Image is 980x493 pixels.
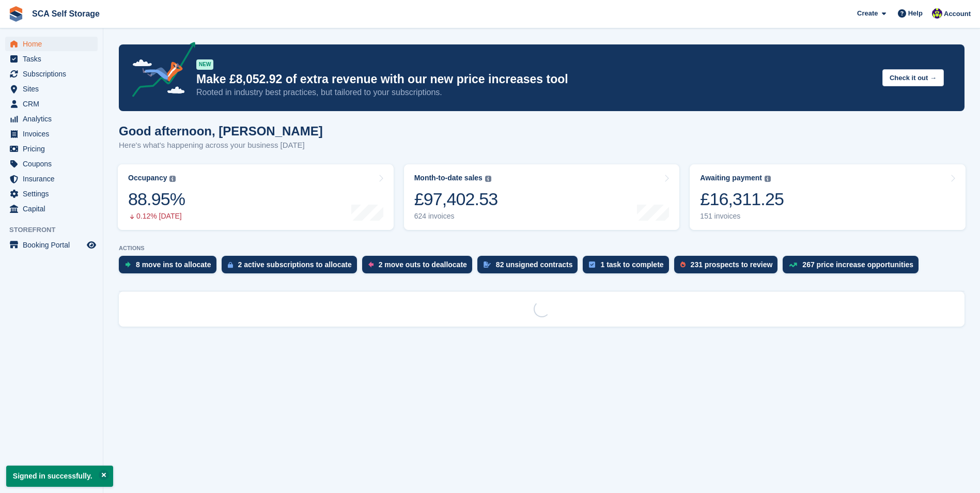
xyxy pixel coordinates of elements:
a: Month-to-date sales £97,402.53 624 invoices [404,164,680,230]
img: Thomas Webb [932,8,942,19]
button: Check it out → [882,69,944,86]
div: 1 task to complete [600,260,663,269]
a: menu [5,172,98,186]
p: Signed in successfully. [6,466,113,487]
div: 2 active subscriptions to allocate [238,260,352,269]
img: active_subscription_to_allocate_icon-d502201f5373d7db506a760aba3b589e785aa758c864c3986d89f69b8ff3... [228,261,233,268]
img: icon-info-grey-7440780725fd019a000dd9b08b2336e03edf1995a4989e88bcd33f0948082b44.svg [485,176,491,182]
div: Occupancy [128,174,167,182]
a: menu [5,187,98,201]
div: Month-to-date sales [414,174,483,182]
div: Awaiting payment [700,174,762,182]
span: Sites [23,82,85,96]
span: CRM [23,97,85,111]
a: menu [5,157,98,171]
a: Awaiting payment £16,311.25 151 invoices [690,164,966,230]
img: move_ins_to_allocate_icon-fdf77a2bb77ea45bf5b3d319d69a93e2d87916cf1d5bf7949dd705db3b84f3ca.svg [125,261,131,268]
a: menu [5,127,98,141]
a: menu [5,202,98,216]
div: 88.95% [128,189,185,210]
span: Subscriptions [23,67,85,81]
div: 267 price increase opportunities [802,260,913,269]
div: 231 prospects to review [691,260,773,269]
img: prospect-51fa495bee0391a8d652442698ab0144808aea92771e9ea1ae160a38d050c398.svg [680,261,686,268]
a: Preview store [85,239,98,251]
a: menu [5,82,98,96]
span: Create [857,8,878,19]
a: 2 active subscriptions to allocate [222,256,362,279]
div: 8 move ins to allocate [136,260,211,269]
a: 267 price increase opportunities [783,256,924,279]
span: Coupons [23,157,85,171]
div: £16,311.25 [700,189,784,210]
a: 82 unsigned contracts [477,256,583,279]
img: icon-info-grey-7440780725fd019a000dd9b08b2336e03edf1995a4989e88bcd33f0948082b44.svg [765,176,771,182]
a: menu [5,142,98,156]
span: Insurance [23,172,85,186]
span: Invoices [23,127,85,141]
a: Occupancy 88.95% 0.12% [DATE] [118,164,394,230]
div: NEW [196,59,213,70]
span: Home [23,37,85,51]
a: menu [5,238,98,252]
span: Capital [23,202,85,216]
span: Storefront [9,225,103,235]
a: menu [5,112,98,126]
a: SCA Self Storage [28,5,104,22]
img: price_increase_opportunities-93ffe204e8149a01c8c9dc8f82e8f89637d9d84a8eef4429ea346261dce0b2c0.svg [789,263,797,267]
h1: Good afternoon, [PERSON_NAME] [119,124,323,138]
img: move_outs_to_deallocate_icon-f764333ba52eb49d3ac5e1228854f67142a1ed5810a6f6cc68b1a99e826820c5.svg [368,261,374,268]
a: menu [5,97,98,111]
a: menu [5,52,98,66]
img: stora-icon-8386f47178a22dfd0bd8f6a31ec36ba5ce8667c1dd55bd0f319d3a0aa187defe.svg [8,6,24,22]
span: Analytics [23,112,85,126]
a: 231 prospects to review [674,256,783,279]
span: Account [944,9,971,19]
span: Pricing [23,142,85,156]
span: Settings [23,187,85,201]
div: 2 move outs to deallocate [379,260,467,269]
div: £97,402.53 [414,189,498,210]
a: 2 move outs to deallocate [362,256,477,279]
p: Make £8,052.92 of extra revenue with our new price increases tool [196,72,874,87]
a: 1 task to complete [583,256,674,279]
p: ACTIONS [119,245,965,252]
a: 8 move ins to allocate [119,256,222,279]
img: price-adjustments-announcement-icon-8257ccfd72463d97f412b2fc003d46551f7dbcb40ab6d574587a9cd5c0d94... [123,42,196,101]
div: 0.12% [DATE] [128,212,185,221]
a: menu [5,37,98,51]
p: Rooted in industry best practices, but tailored to your subscriptions. [196,87,874,98]
div: 82 unsigned contracts [496,260,573,269]
span: Help [908,8,923,19]
span: Tasks [23,52,85,66]
img: task-75834270c22a3079a89374b754ae025e5fb1db73e45f91037f5363f120a921f8.svg [589,261,595,268]
span: Booking Portal [23,238,85,252]
img: contract_signature_icon-13c848040528278c33f63329250d36e43548de30e8caae1d1a13099fd9432cc5.svg [484,261,491,268]
div: 151 invoices [700,212,784,221]
p: Here's what's happening across your business [DATE] [119,140,323,151]
img: icon-info-grey-7440780725fd019a000dd9b08b2336e03edf1995a4989e88bcd33f0948082b44.svg [169,176,176,182]
a: menu [5,67,98,81]
div: 624 invoices [414,212,498,221]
